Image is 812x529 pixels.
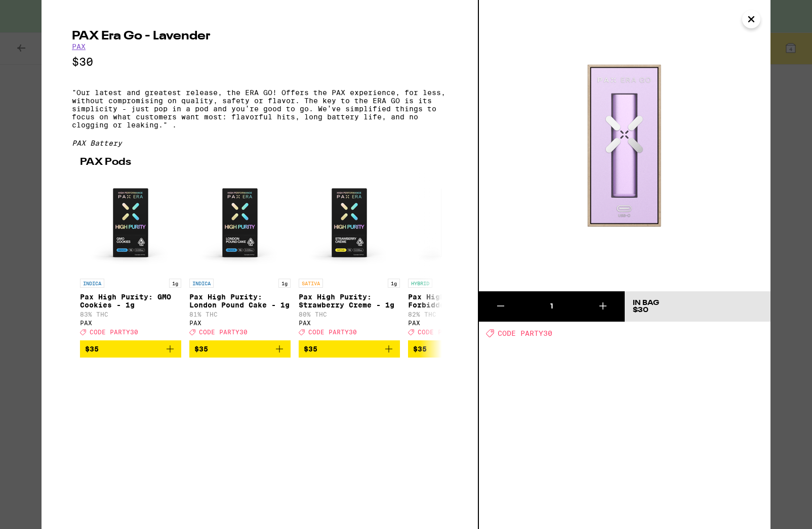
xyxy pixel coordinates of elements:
[72,89,448,129] p: "Our latest and greatest release, the ERA GO! Offers the PAX experience, for less, without compro...
[408,172,509,340] a: Open page for Pax High Purity: Forbidden Fruit - 1g from PAX
[388,279,400,288] p: 1g
[80,172,181,274] img: PAX - Pax High Purity: GMO Cookies - 1g
[408,320,509,326] div: PAX
[6,7,73,15] span: Hi. Need any help?
[408,293,509,309] p: Pax High Purity: Forbidden Fruit - 1g
[742,10,760,28] button: Close
[299,320,400,326] div: PAX
[308,329,357,335] span: CODE PARTY30
[80,311,181,318] p: 83% THC
[625,291,770,322] button: In Bag$30
[80,293,181,309] p: Pax High Purity: GMO Cookies - 1g
[80,172,181,340] a: Open page for Pax High Purity: GMO Cookies - 1g from PAX
[408,340,509,358] button: Add to bag
[498,329,552,337] span: CODE PARTY30
[80,340,181,358] button: Add to bag
[189,172,291,274] img: PAX - Pax High Purity: London Pound Cake - 1g
[72,42,86,51] a: PAX
[413,345,427,353] span: $35
[80,279,104,288] p: INDICA
[85,345,99,353] span: $35
[72,30,448,42] h2: PAX Era Go - Lavender
[80,320,181,326] div: PAX
[189,172,291,340] a: Open page for Pax High Purity: London Pound Cake - 1g from PAX
[90,329,138,335] span: CODE PARTY30
[72,139,448,147] div: PAX Battery
[194,345,208,353] span: $35
[169,279,181,288] p: 1g
[408,172,509,274] img: PAX - Pax High Purity: Forbidden Fruit - 1g
[80,157,439,167] h2: PAX Pods
[633,306,648,314] span: $30
[299,172,400,340] a: Open page for Pax High Purity: Strawberry Creme - 1g from PAX
[199,329,248,335] span: CODE PARTY30
[299,311,400,318] p: 80% THC
[189,311,291,318] p: 81% THC
[633,299,659,306] div: In Bag
[304,345,317,353] span: $35
[522,301,581,312] div: 1
[189,340,291,358] button: Add to bag
[408,279,432,288] p: HYBRID
[189,320,291,326] div: PAX
[299,293,400,309] p: Pax High Purity: Strawberry Creme - 1g
[408,311,509,318] p: 82% THC
[278,279,291,288] p: 1g
[418,329,466,335] span: CODE PARTY30
[299,279,323,288] p: SATIVA
[299,340,400,358] button: Add to bag
[72,56,448,68] p: $30
[189,279,214,288] p: INDICA
[189,293,291,309] p: Pax High Purity: London Pound Cake - 1g
[299,172,400,274] img: PAX - Pax High Purity: Strawberry Creme - 1g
